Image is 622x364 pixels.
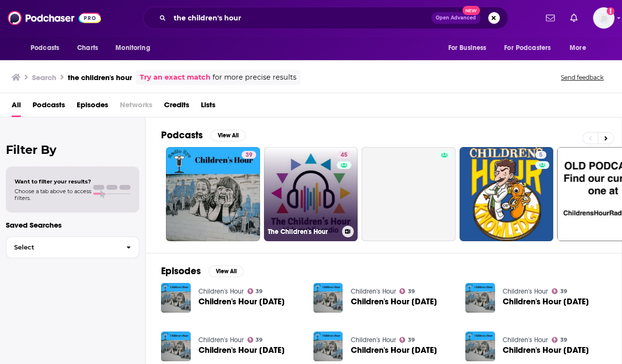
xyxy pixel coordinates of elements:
[77,97,108,117] a: Episodes
[462,6,480,15] span: New
[459,147,554,241] a: 5
[8,9,101,27] img: Podchaser - Follow, Share and Rate Podcasts
[12,97,21,117] a: All
[211,130,246,141] button: View All
[15,188,91,201] span: Choose a tab above to access filters.
[68,73,132,82] h3: the children's hour
[24,39,72,57] button: open menu
[161,265,244,277] a: EpisodesView All
[465,283,495,313] img: Children's Hour 3.19.18
[120,97,152,117] span: Networks
[31,41,59,55] span: Podcasts
[6,220,139,230] p: Saved Searches
[337,151,351,159] a: 45
[198,298,285,306] span: Children's Hour [DATE]
[350,298,437,306] span: Children's Hour [DATE]
[246,150,252,160] span: 39
[198,346,285,354] span: Children's Hour [DATE]
[503,346,589,354] span: Children's Hour [DATE]
[161,129,203,141] h2: Podcasts
[115,41,150,55] span: Monitoring
[542,10,558,26] a: Show notifications dropdown
[350,298,437,306] a: Children's Hour 3.2.18
[350,287,395,296] a: Children's Hour
[77,41,98,55] span: Charts
[170,10,431,26] input: Search podcasts, credits, & more...
[161,283,191,313] img: Children's Hour 3.6.18
[560,289,567,294] span: 39
[552,337,567,343] a: 39
[161,129,246,141] a: PodcastsView All
[552,288,567,294] a: 39
[503,298,589,306] span: Children's Hour [DATE]
[399,337,415,343] a: 39
[140,72,211,83] a: Try an exact match
[350,336,395,344] a: Children's Hour
[448,41,486,55] span: For Business
[558,73,606,82] button: Send feedback
[498,39,565,57] button: open menu
[256,338,262,342] span: 39
[313,283,343,313] img: Children's Hour 3.2.18
[161,265,201,277] h2: Episodes
[560,338,567,342] span: 39
[441,39,498,57] button: open menu
[593,7,614,29] button: Show profile menu
[570,41,586,55] span: More
[33,97,65,117] a: Podcasts
[408,289,415,294] span: 39
[143,7,508,29] div: Search podcasts, credits, & more...
[350,346,437,354] a: Children's Hour 5.26.18
[566,10,581,26] a: Show notifications dropdown
[247,288,263,294] a: 39
[198,346,285,354] a: Children's Hour 4.3.18
[431,12,480,24] button: Open AdvancedNew
[399,288,415,294] a: 39
[503,298,589,306] a: Children's Hour 3.19.18
[109,39,163,57] button: open menu
[503,336,548,344] a: Children's Hour
[198,287,244,296] a: Children's Hour
[268,228,338,236] h3: The Children's Hour
[350,346,437,354] span: Children's Hour [DATE]
[563,39,598,57] button: open menu
[504,41,551,55] span: For Podcasters
[6,143,139,157] h2: Filter By
[209,265,244,277] button: View All
[535,151,546,159] a: 5
[264,147,358,241] a: 45The Children's Hour
[606,7,614,15] svg: Add a profile image
[6,236,139,258] button: Select
[503,287,548,296] a: Children's Hour
[256,289,262,294] span: 39
[198,336,244,344] a: Children's Hour
[593,7,614,29] span: Logged in as kkneafsey
[32,73,56,82] h3: Search
[161,331,191,361] img: Children's Hour 4.3.18
[242,151,256,159] a: 39
[71,39,104,57] a: Charts
[503,346,589,354] a: Children's Hour 8.18.18
[164,97,189,117] a: Credits
[341,150,347,160] span: 45
[166,147,260,241] a: 39
[6,244,118,250] span: Select
[201,97,215,117] a: Lists
[198,298,285,306] a: Children's Hour 3.6.18
[436,16,476,20] span: Open Advanced
[313,331,343,361] img: Children's Hour 5.26.18
[539,150,542,160] span: 5
[213,72,296,83] span: for more precise results
[465,331,495,361] img: Children's Hour 8.18.18
[408,338,415,342] span: 39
